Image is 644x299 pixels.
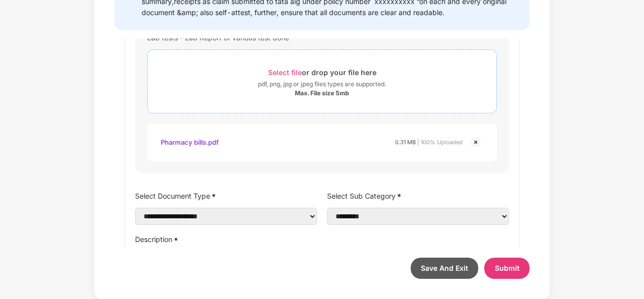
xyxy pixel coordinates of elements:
[421,264,468,272] span: Save And Exit
[135,189,317,203] label: Select Document Type
[395,139,416,146] span: 0.31 MB
[495,264,520,272] span: Submit
[148,57,496,105] span: Select fileor drop your file herepdf, png, jpg or jpeg files types are supported.Max. File size 5mb
[135,232,509,247] label: Description
[258,79,386,89] div: pdf, png, jpg or jpeg files types are supported.
[417,139,463,146] span: | 100% Uploaded
[161,134,219,151] div: Pharmacy bills.pdf
[411,258,478,279] button: Save And Exit
[470,136,482,148] img: svg+xml;base64,PHN2ZyBpZD0iQ3Jvc3MtMjR4MjQiIHhtbG5zPSJodHRwOi8vd3d3LnczLm9yZy8yMDAwL3N2ZyIgd2lkdG...
[295,89,349,97] div: Max. File size 5mb
[268,66,376,79] div: or drop your file here
[484,258,530,279] button: Submit
[268,68,302,77] span: Select file
[327,189,509,203] label: Select Sub Category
